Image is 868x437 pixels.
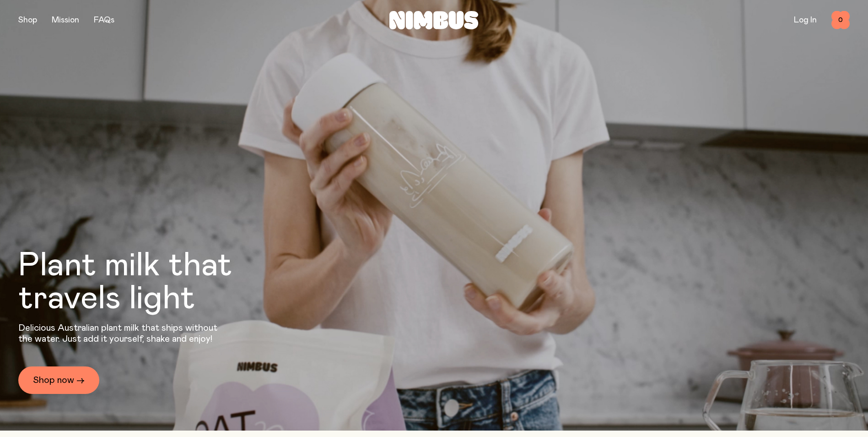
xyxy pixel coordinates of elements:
[18,249,282,315] h1: Plant milk that travels light
[18,322,223,344] p: Delicious Australian plant milk that ships without the water. Just add it yourself, shake and enjoy!
[52,16,79,24] a: Mission
[794,16,817,24] a: Log In
[94,16,114,24] a: FAQs
[18,366,99,394] a: Shop now →
[831,11,850,29] button: 0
